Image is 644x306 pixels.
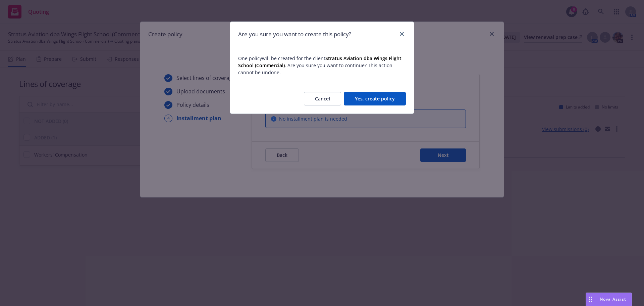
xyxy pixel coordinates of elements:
[398,30,406,38] a: close
[586,293,632,306] button: Nova Assist
[344,92,406,105] button: Yes, create policy
[238,30,351,39] h1: Are you sure you want to create this policy?
[238,55,401,69] strong: Stratus Aviation dba Wings Flight School (Commercial)
[600,296,626,302] span: Nova Assist
[586,293,594,306] div: Drag to move
[238,55,406,76] span: One policy will be created for the client . Are you sure you want to continue? This action cannot...
[304,92,341,105] button: Cancel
